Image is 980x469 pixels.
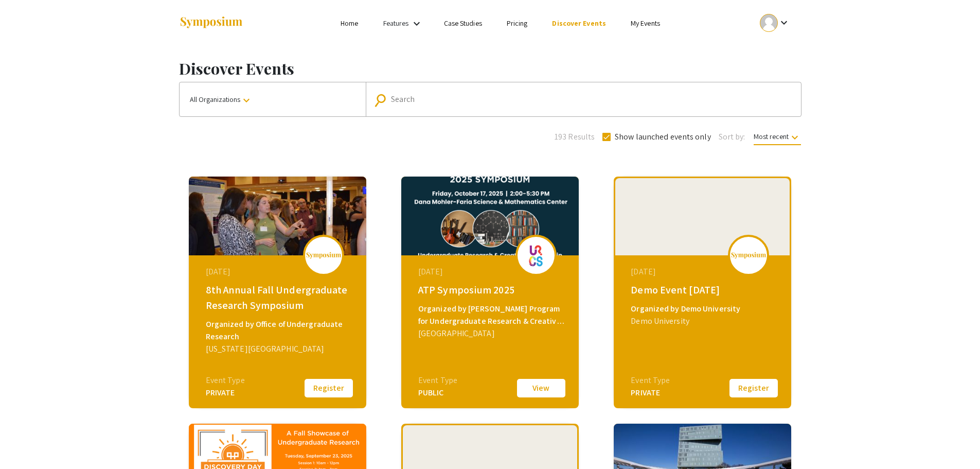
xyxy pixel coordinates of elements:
div: Organized by Office of Undergraduate Research [206,318,352,343]
div: Event Type [418,374,457,387]
a: Case Studies [444,19,482,28]
a: Features [383,19,409,28]
button: Register [303,377,354,399]
img: logo_v2.png [730,252,767,259]
span: Most recent [754,132,801,145]
a: My Events [631,19,660,28]
div: Event Type [206,374,245,387]
div: PRIVATE [631,387,670,399]
div: [DATE] [418,266,564,278]
span: All Organizations [190,95,253,104]
div: Demo University [631,315,777,327]
div: ATP Symposium 2025 [418,282,564,298]
h1: Discover Events [179,59,801,78]
a: Pricing [507,19,528,28]
img: Symposium by ForagerOne [179,16,243,30]
mat-icon: Expand account dropdown [778,16,790,29]
button: All Organizations [180,82,366,116]
div: Organized by [PERSON_NAME] Program for Undergraduate Research & Creative Scholarship [418,303,564,327]
a: Discover Events [552,19,606,28]
div: [DATE] [631,266,777,278]
div: PUBLIC [418,387,457,399]
mat-icon: keyboard_arrow_down [789,131,801,144]
img: atp2025_eventLogo_56bb79_.png [521,242,551,268]
iframe: Chat [8,423,44,461]
span: Show launched events only [615,131,711,143]
div: [GEOGRAPHIC_DATA] [418,327,564,340]
button: Expand account dropdown [749,11,801,34]
mat-icon: Expand Features list [411,18,423,30]
img: atp2025_eventCoverPhoto_9b3fe5__thumb.png [401,177,579,255]
div: 8th Annual Fall Undergraduate Research Symposium [206,282,352,313]
span: Sort by: [719,131,745,143]
mat-icon: Search [376,91,390,109]
span: 193 Results [555,131,595,143]
img: 8th-annual-fall-undergraduate-research-symposium_eventCoverPhoto_be3fc5__thumb.jpg [189,177,366,255]
div: Event Type [631,374,670,387]
div: [DATE] [206,266,352,278]
mat-icon: keyboard_arrow_down [240,94,253,107]
a: Home [341,19,358,28]
button: Register [728,377,779,399]
div: Demo Event [DATE] [631,282,777,298]
div: [US_STATE][GEOGRAPHIC_DATA] [206,343,352,355]
div: PRIVATE [206,387,245,399]
button: View [515,377,567,399]
img: logo_v2.png [306,252,342,259]
button: Most recent [745,127,809,146]
div: Organized by Demo University [631,303,777,315]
